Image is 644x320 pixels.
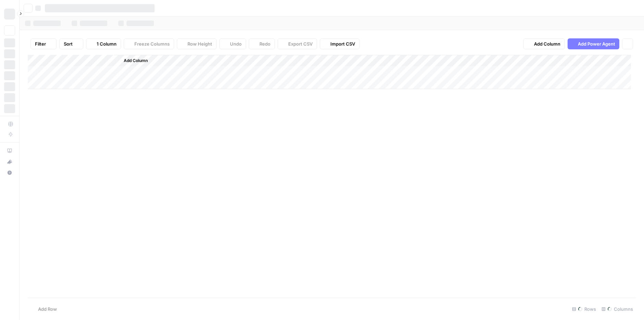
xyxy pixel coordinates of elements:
button: Add Power Agent [568,38,619,49]
button: Export CSV [278,38,317,49]
button: Import CSV [320,38,360,49]
span: Add Power Agent [578,40,615,47]
button: Filter [31,38,57,49]
button: What's new? [4,156,15,167]
button: Redo [249,38,275,49]
div: Columns [599,304,636,315]
button: Sort [59,38,83,49]
span: Add Column [534,40,560,47]
span: Import CSV [330,40,355,47]
div: What's new? [4,157,15,167]
div: Rows [569,304,599,315]
span: Add Row [38,306,57,312]
span: Sort [64,40,73,47]
a: AirOps Academy [4,145,15,156]
span: 1 Column [97,40,117,47]
button: Add Column [523,38,565,49]
button: Freeze Columns [124,38,174,49]
span: Filter [35,40,46,47]
span: Undo [230,40,242,47]
span: Row Height [187,40,212,47]
span: Add Column [124,58,148,64]
button: Help + Support [4,167,15,178]
span: Freeze Columns [134,40,170,47]
button: Add Column [115,56,150,65]
span: Redo [259,40,270,47]
button: 1 Column [86,38,121,49]
button: Row Height [177,38,217,49]
button: Undo [219,38,246,49]
button: Add Row [28,304,61,315]
span: Export CSV [288,40,313,47]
